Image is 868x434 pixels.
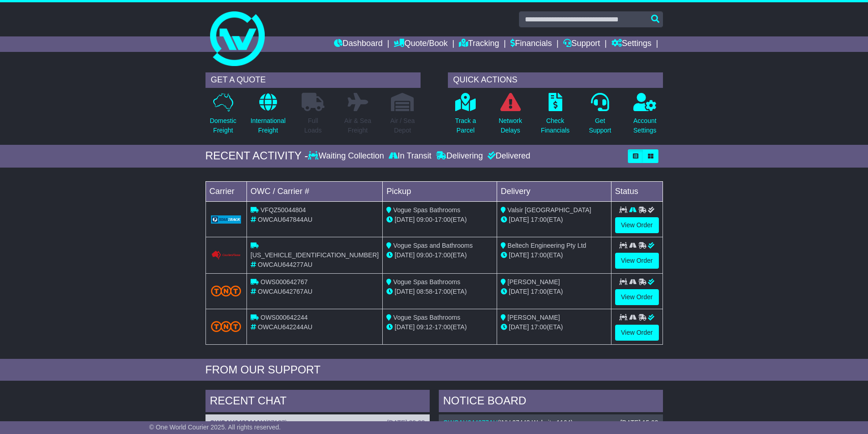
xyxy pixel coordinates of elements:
div: Delivered [485,151,530,161]
span: [DATE] [395,216,415,223]
div: RECENT CHAT [205,390,430,414]
p: Air / Sea Depot [390,116,415,135]
div: Waiting Collection [308,151,386,161]
a: OWCAU642244AU [210,419,265,426]
div: ( ) [443,419,658,427]
a: OWCAU644277AU [443,419,498,426]
div: - (ETA) [386,250,493,260]
span: [DATE] [509,323,529,331]
div: (ETA) [501,215,607,225]
td: Pickup [383,181,497,201]
a: Quote/Book [394,36,447,52]
span: [US_VEHICLE_IDENTIFICATION_NUMBER] [251,251,379,259]
div: NOTICE BOARD [439,390,663,414]
span: VFQZ50044804 [261,206,306,214]
span: Valsir [GEOGRAPHIC_DATA] [508,206,591,214]
p: Air & Sea Freight [344,116,371,135]
span: [DATE] [395,251,415,259]
p: Full Loads [302,116,324,135]
a: View Order [615,289,659,305]
td: OWC / Carrier # [247,181,382,201]
span: 17:00 [435,216,451,223]
a: DomesticFreight [209,92,236,140]
img: GetCarrierServiceLogo [211,215,241,224]
span: 09:00 [416,216,432,223]
td: Status [611,181,663,201]
span: 09:12 [416,323,432,331]
span: [PERSON_NAME] [508,278,560,286]
td: Delivery [497,181,611,201]
div: - (ETA) [386,215,493,225]
img: TNT_Domestic.png [211,286,241,296]
a: Dashboard [334,36,383,52]
td: Carrier [205,181,247,201]
span: Vogue Spas Bathrooms [393,206,460,214]
a: InternationalFreight [250,92,286,140]
span: Vogue Spas Bathrooms [393,314,460,321]
span: 17:00 [435,288,451,295]
div: In Transit [386,151,434,161]
a: AccountSettings [633,92,657,140]
span: [DATE] [395,288,415,295]
img: TNT_Domestic.png [211,321,241,332]
a: NetworkDelays [498,92,522,140]
span: OWS000642767 [261,278,308,286]
a: Settings [611,36,652,52]
span: [DATE] [509,251,529,259]
span: Vogue Spas and Bathrooms [393,242,473,249]
span: 08:58 [416,288,432,295]
p: Domestic Freight [210,116,236,135]
span: 17:00 [531,288,547,295]
span: 17:00 [531,251,547,259]
span: [DATE] [395,323,415,331]
img: Couriers_Please.png [211,250,241,260]
p: Account Settings [633,116,657,135]
a: CheckFinancials [540,92,570,140]
span: 17:00 [435,251,451,259]
span: Beltech Engineering Pty Ltd [508,242,586,249]
div: RECENT ACTIVITY - [205,149,308,163]
p: International Freight [251,116,286,135]
span: OWCAU642244AU [258,323,313,331]
span: 17:00 [531,323,547,331]
p: Network Delays [498,116,522,135]
span: [DATE] [509,216,529,223]
div: - (ETA) [386,287,493,296]
a: Support [563,36,600,52]
div: ( ) [210,419,425,427]
span: OWCAU644277AU [258,261,313,268]
div: (ETA) [501,287,607,296]
div: - (ETA) [386,322,493,332]
a: Financials [510,36,552,52]
span: INV 27448 Website 1164 [500,419,570,426]
div: Delivering [434,151,485,161]
span: [PERSON_NAME] [508,314,560,321]
span: OWS000642244 [261,314,308,321]
div: [DATE] 15:03 [620,419,658,427]
span: © One World Courier 2025. All rights reserved. [149,424,281,431]
span: OWCAU647844AU [258,216,313,223]
div: GET A QUOTE [205,72,421,88]
span: 27137 [267,419,285,426]
a: View Order [615,217,659,233]
span: 17:00 [435,323,451,331]
div: (ETA) [501,250,607,260]
a: Track aParcel [455,92,477,140]
div: (ETA) [501,322,607,332]
a: View Order [615,325,659,341]
a: GetSupport [588,92,611,140]
p: Check Financials [541,116,570,135]
a: Tracking [459,36,499,52]
span: OWCAU642767AU [258,288,313,295]
span: 17:00 [531,216,547,223]
p: Get Support [589,116,611,135]
span: [DATE] [509,288,529,295]
span: 09:00 [416,251,432,259]
div: QUICK ACTIONS [448,72,663,88]
a: View Order [615,253,659,269]
div: [DATE] 09:03 [387,419,425,427]
span: Vogue Spas Bathrooms [393,278,460,286]
p: Track a Parcel [455,116,476,135]
div: FROM OUR SUPPORT [205,363,663,377]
